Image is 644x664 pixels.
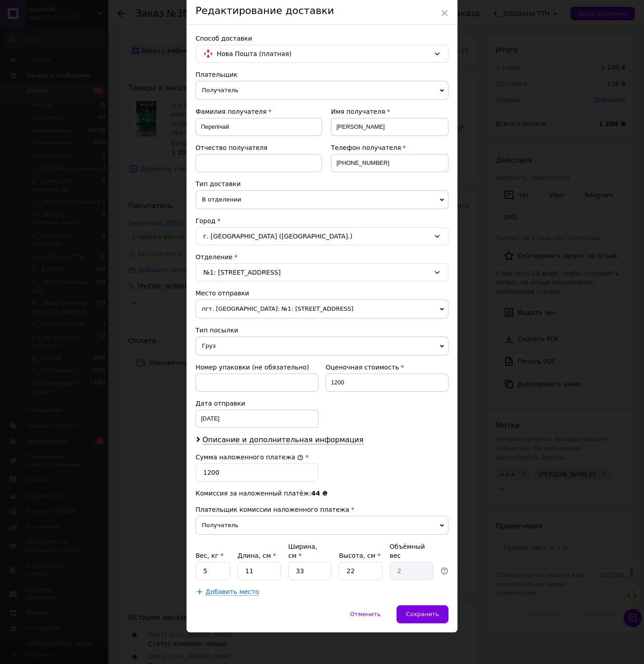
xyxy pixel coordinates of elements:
div: Способ доставки [196,34,448,43]
label: Ширина, см [288,543,317,559]
label: Сумма наложенного платежа [196,454,303,461]
span: Получатель [196,81,448,100]
span: Тип доставки [196,180,241,187]
span: Груз [196,337,448,355]
span: Имя получателя [331,108,385,115]
div: Оценочная стоимость [326,363,448,372]
span: Получатель [196,516,448,535]
span: Добавить место [205,588,259,596]
div: Объёмный вес [390,542,433,560]
div: Комиссия за наложенный платёж: [196,489,448,498]
label: Длина, см [238,552,276,559]
span: Описание и дополнительная информация [202,435,364,444]
div: Дата отправки [196,399,318,408]
span: Нова Пошта (платная) [217,49,430,59]
span: Плательщик комиссии наложенного платежа [196,506,349,513]
span: В отделении [196,190,448,209]
span: Фамилия получателя [196,108,266,115]
span: Тип посылки [196,327,238,334]
div: Номер упаковки (не обязательно) [196,363,318,372]
span: Телефон получателя [331,144,401,151]
span: Сохранить [406,611,439,617]
span: × [440,5,448,21]
label: Высота, см [339,552,380,559]
div: №1: [STREET_ADDRESS] [196,263,448,281]
div: Город [196,216,448,225]
div: Отделение [196,253,448,262]
span: 44 ₴ [311,490,327,497]
span: Отчество получателя [196,144,267,151]
div: г. [GEOGRAPHIC_DATA] ([GEOGRAPHIC_DATA].) [196,227,448,245]
span: пгт. [GEOGRAPHIC_DATA]: №1: [STREET_ADDRESS] [196,299,448,318]
label: Вес, кг [196,552,224,559]
input: +380 [331,154,448,172]
span: Отменить [350,611,381,617]
span: Плательщик [196,71,238,78]
span: Место отправки [196,290,249,297]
